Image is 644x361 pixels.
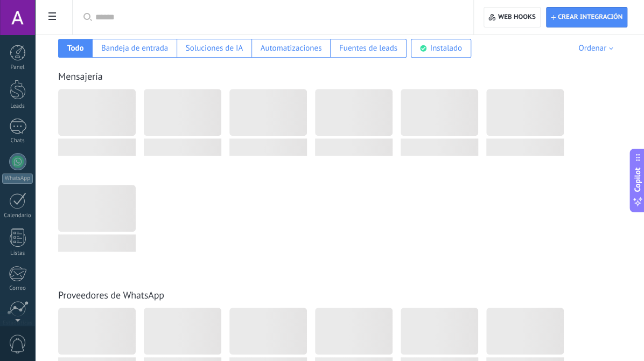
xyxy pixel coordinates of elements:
[2,285,33,292] div: Correo
[58,289,164,301] a: Proveedores de WhatsApp
[2,64,33,71] div: Panel
[546,7,627,27] button: Crear integración
[430,43,462,53] div: Instalado
[67,43,84,53] div: Todo
[578,43,617,53] div: Ordenar
[484,7,540,27] button: Web hooks
[2,137,33,144] div: Chats
[2,250,33,257] div: Listas
[498,13,536,22] span: Web hooks
[2,212,33,219] div: Calendario
[339,43,397,53] div: Fuentes de leads
[558,13,622,22] span: Crear integración
[101,43,168,53] div: Bandeja de entrada
[261,43,322,53] div: Automatizaciones
[2,173,33,184] div: WhatsApp
[186,43,243,53] div: Soluciones de IA
[632,168,643,192] span: Copilot
[2,103,33,110] div: Leads
[58,70,103,82] a: Mensajería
